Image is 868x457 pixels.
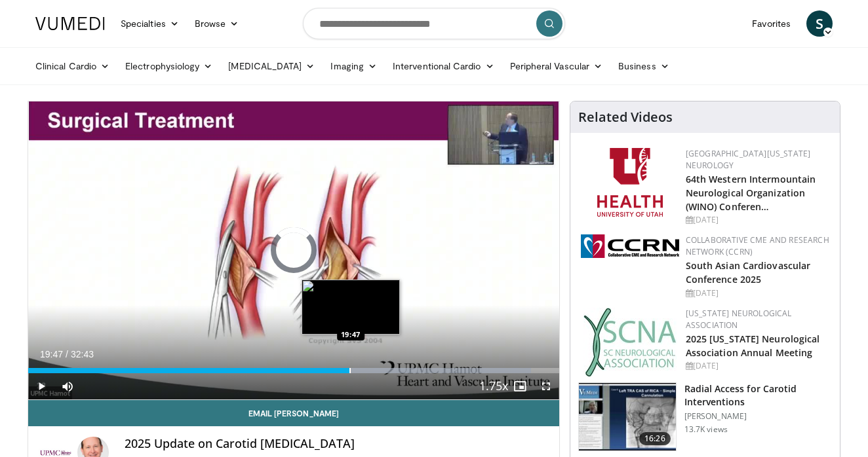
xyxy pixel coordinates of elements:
[684,382,832,409] h3: Radial Access for Carotid Interventions
[220,53,323,79] a: [MEDICAL_DATA]
[54,373,81,399] button: Mute
[28,400,559,426] a: Email [PERSON_NAME]
[117,53,220,79] a: Electrophysiology
[125,437,549,451] h4: 2025 Update on Carotid [MEDICAL_DATA]
[385,53,502,79] a: Interventional Cardio
[686,333,820,359] a: 2025 [US_STATE] Neurological Association Annual Meeting
[684,424,728,435] p: 13.7K views
[323,53,385,79] a: Imaging
[639,432,671,445] span: 16:26
[481,373,507,399] button: Playback Rate
[686,214,829,226] div: [DATE]
[113,10,187,37] a: Specialties
[502,53,610,79] a: Peripheral Vascular
[579,383,676,451] img: RcxVNUapo-mhKxBX4xMDoxOjA4MTsiGN_2.150x105_q85_crop-smart_upscale.jpg
[28,373,54,399] button: Play
[303,8,565,39] input: Search topics, interventions
[686,173,816,213] a: 64th Western Intermountain Neurological Organization (WINO) Conferen…
[533,373,559,399] button: Fullscreen
[35,17,105,30] img: VuMedi Logo
[686,148,811,171] a: [GEOGRAPHIC_DATA][US_STATE] Neurology
[507,373,533,399] button: Enable picture-in-picture mode
[40,349,63,359] span: 19:47
[686,360,829,372] div: [DATE]
[71,349,94,359] span: 32:43
[28,53,117,79] a: Clinical Cardio
[597,148,663,217] img: f6362829-b0a3-407d-a044-59546adfd345.png.150x105_q85_autocrop_double_scale_upscale_version-0.2.png
[66,349,68,359] span: /
[686,308,792,331] a: [US_STATE] Neurological Association
[581,234,679,258] img: a04ee3ba-8487-4636-b0fb-5e8d268f3737.png.150x105_q85_autocrop_double_scale_upscale_version-0.2.png
[684,411,832,422] p: [PERSON_NAME]
[686,259,811,285] a: South Asian Cardiovascular Conference 2025
[686,287,829,299] div: [DATE]
[28,101,559,400] video-js: Video Player
[686,234,829,257] a: Collaborative CME and Research Network (CCRN)
[578,109,673,125] h4: Related Videos
[578,382,832,452] a: 16:26 Radial Access for Carotid Interventions [PERSON_NAME] 13.7K views
[806,10,833,37] a: S
[583,308,677,376] img: b123db18-9392-45ae-ad1d-42c3758a27aa.jpg.150x105_q85_autocrop_double_scale_upscale_version-0.2.jpg
[610,53,677,79] a: Business
[187,10,247,37] a: Browse
[302,280,400,335] img: image.jpeg
[744,10,799,37] a: Favorites
[28,368,559,373] div: Progress Bar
